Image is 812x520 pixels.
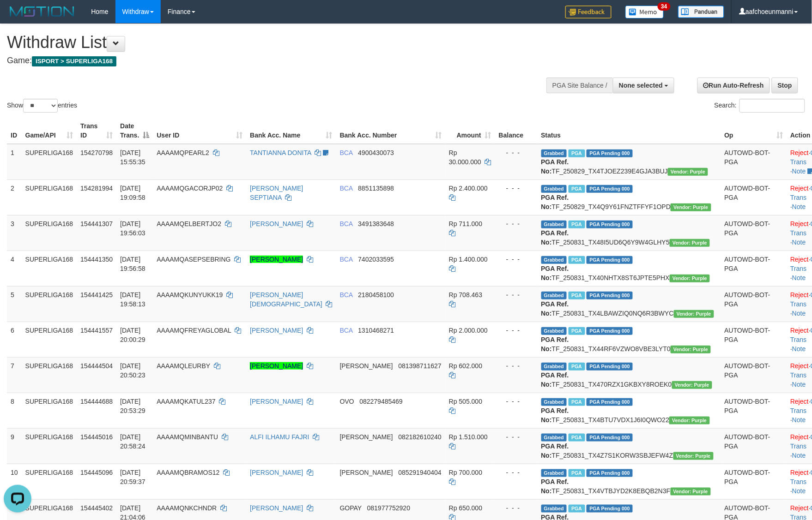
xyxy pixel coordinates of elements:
td: TF_250831_TX48I5UD6Q6Y9W4GLHY5 [538,215,721,251]
div: - - - [499,148,534,157]
th: User ID: activate to sort column ascending [153,118,246,144]
a: Note [792,381,806,388]
span: Marked by aafounsreynich [569,363,585,371]
a: [PERSON_NAME][DEMOGRAPHIC_DATA] [250,291,322,308]
span: Vendor URL: https://trx4.1velocity.biz [671,488,711,496]
span: Marked by aafsoycanthlai [569,398,585,406]
span: Vendor URL: https://trx4.1velocity.biz [668,168,708,176]
span: OVO [340,398,354,405]
td: 6 [7,322,22,357]
a: Reject [790,433,809,441]
td: TF_250829_TX4Q9Y61FNZTFFYF1OPD [538,179,721,215]
th: Bank Acc. Name: activate to sort column ascending [246,118,336,144]
select: Showentries [23,99,58,113]
td: TF_250831_TX470RZX1GKBXY8ROEK0 [538,357,721,393]
th: Game/API: activate to sort column ascending [22,118,77,144]
h4: Game: [7,56,532,66]
span: Copy 081977752920 to clipboard [367,504,410,512]
div: - - - [499,432,534,442]
label: Search: [715,99,805,113]
b: PGA Ref. No: [541,478,569,495]
td: 9 [7,428,22,464]
span: 154445016 [80,433,113,441]
div: - - - [499,468,534,477]
h1: Withdraw List [7,33,532,52]
th: Trans ID: activate to sort column ascending [77,118,116,144]
span: PGA Pending [587,505,633,513]
div: - - - [499,397,534,406]
td: 7 [7,357,22,393]
span: BCA [340,149,353,156]
a: [PERSON_NAME] SEPTIANA [250,185,303,201]
span: AAAAMQELBERTJO2 [157,220,221,227]
img: Button%20Memo.svg [625,6,664,18]
a: [PERSON_NAME] [250,220,303,227]
div: - - - [499,503,534,513]
td: SUPERLIGA168 [22,251,77,286]
b: PGA Ref. No: [541,194,569,210]
span: AAAAMQLEURBY [157,362,210,370]
a: Reject [790,362,809,370]
td: 3 [7,215,22,251]
span: Copy 8851135898 to clipboard [358,185,394,192]
span: Vendor URL: https://trx4.1velocity.biz [670,275,710,282]
span: Rp 1.510.000 [449,433,488,441]
td: TF_250831_TX4BTU7VDX1J6I0QWO22 [538,393,721,428]
b: PGA Ref. No: [541,229,569,246]
span: PGA Pending [587,434,633,442]
div: - - - [499,326,534,335]
span: Copy 081398711627 to clipboard [399,362,442,370]
td: SUPERLIGA168 [22,215,77,251]
span: PGA Pending [587,149,633,157]
img: panduan.png [678,6,724,18]
span: [PERSON_NAME] [340,469,393,476]
label: Show entries [7,99,77,113]
span: Rp 711.000 [449,220,482,227]
span: Grabbed [541,292,567,299]
td: AUTOWD-BOT-PGA [721,251,787,286]
span: Marked by aafnonsreyleab [569,185,585,193]
td: AUTOWD-BOT-PGA [721,215,787,251]
a: Note [792,452,806,459]
span: ISPORT > SUPERLIGA168 [32,56,116,66]
td: TF_250831_TX40NHTX8ST6JPTE5PHX [538,251,721,286]
th: Op: activate to sort column ascending [721,118,787,144]
img: Feedback.jpg [565,6,612,18]
span: BCA [340,185,353,192]
span: AAAAMQKUNYUKK19 [157,291,223,299]
span: Vendor URL: https://trx4.1velocity.biz [673,452,714,460]
span: PGA Pending [587,327,633,335]
span: Rp 602.000 [449,362,482,370]
a: Note [792,310,806,317]
span: AAAAMQASEPSEBRING [157,256,230,263]
button: Open LiveChat chat widget [4,4,31,31]
span: [DATE] 19:09:58 [120,185,145,201]
td: AUTOWD-BOT-PGA [721,322,787,357]
a: Note [792,487,806,495]
td: SUPERLIGA168 [22,464,77,499]
a: Note [792,203,806,210]
a: Reject [790,256,809,263]
div: - - - [499,290,534,299]
th: Balance [495,118,538,144]
span: PGA Pending [587,469,633,477]
b: PGA Ref. No: [541,371,569,388]
span: Marked by aafheankoy [569,469,585,477]
span: 154444504 [80,362,113,370]
a: Stop [772,78,798,93]
td: SUPERLIGA168 [22,393,77,428]
a: Reject [790,398,809,405]
span: 34 [658,2,670,11]
td: 5 [7,286,22,322]
span: 154441425 [80,291,113,299]
span: Copy 3491383648 to clipboard [358,220,394,227]
td: 10 [7,464,22,499]
td: AUTOWD-BOT-PGA [721,286,787,322]
span: Rp 30.000.000 [449,149,481,166]
td: SUPERLIGA168 [22,357,77,393]
a: Run Auto-Refresh [697,78,770,93]
input: Search: [739,99,805,113]
span: Copy 7402033595 to clipboard [358,256,394,263]
span: Rp 505.000 [449,398,482,405]
span: Marked by aafchhiseyha [569,505,585,513]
